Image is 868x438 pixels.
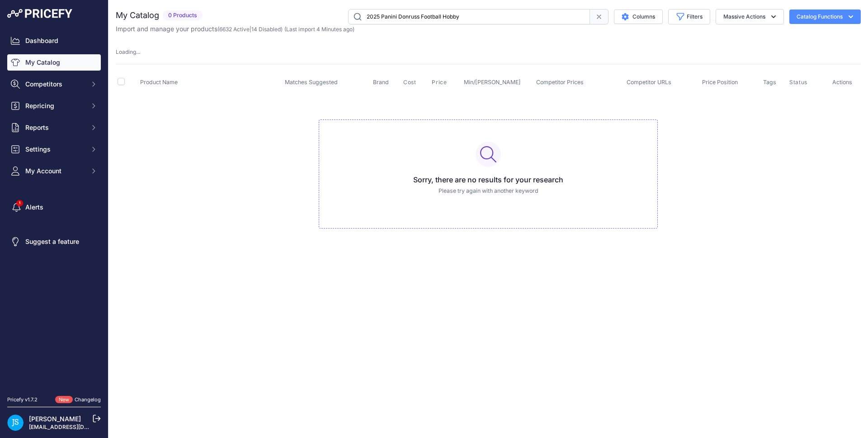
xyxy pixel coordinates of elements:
button: Reports [7,119,101,136]
button: Columns [614,10,663,24]
a: Dashboard [7,33,101,49]
span: Matches Suggested [285,79,338,86]
span: Competitors [25,80,85,89]
button: My Account [7,163,101,179]
a: Changelog [75,396,101,403]
span: Price [432,79,447,86]
button: Price [432,79,448,86]
a: My Catalog [7,54,101,71]
span: Price Position [702,79,738,86]
nav: Sidebar [7,33,101,385]
button: Filters [668,9,710,24]
div: Pricefy v1.7.2 [7,396,38,404]
a: Suggest a feature [7,233,101,250]
a: 6632 Active [219,26,250,33]
span: Product Name [140,79,178,86]
button: Competitors [7,76,101,92]
span: Reports [25,123,85,132]
button: Massive Actions [716,9,784,24]
span: (Last import 4 Minutes ago) [284,26,354,33]
button: Settings [7,141,101,157]
button: Repricing [7,98,101,114]
a: [EMAIL_ADDRESS][DOMAIN_NAME] [29,424,123,430]
span: Tags [763,79,776,86]
p: Import and manage your products [116,24,354,33]
button: Catalog Functions [789,10,861,24]
span: Repricing [25,101,85,110]
span: Brand [373,79,389,86]
button: Cost [403,79,418,86]
span: Competitor URLs [627,79,671,86]
span: Settings [25,145,85,154]
span: Min/[PERSON_NAME] [464,79,521,86]
span: My Account [25,167,85,176]
span: Loading [116,48,140,55]
span: 0 Products [163,10,203,21]
span: ( | ) [217,26,283,33]
span: ... [136,48,140,55]
h2: My Catalog [116,9,159,22]
span: Competitor Prices [536,79,584,86]
span: Actions [832,79,852,86]
button: Status [789,79,809,86]
span: Cost [403,79,416,86]
a: 14 Disabled [251,26,281,33]
a: [PERSON_NAME] [29,415,81,423]
input: Search [348,9,590,24]
span: Status [789,79,807,86]
img: Pricefy Logo [7,9,72,18]
span: New [55,396,73,404]
a: Alerts [7,199,101,215]
h3: Sorry, there are no results for your research [326,174,650,185]
p: Please try again with another keyword [326,187,650,195]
